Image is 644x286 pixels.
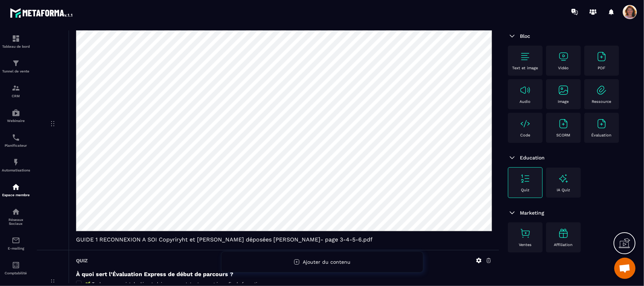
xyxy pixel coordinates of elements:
p: Image [558,99,569,104]
a: automationsautomationsWebinaire [2,103,30,128]
p: Quiz [521,188,529,192]
a: emailemailE-mailing [2,231,30,256]
p: Webinaire [2,119,30,123]
img: text-image no-wra [520,51,531,62]
a: automationsautomationsAutomatisations [2,153,30,177]
a: automationsautomationsEspace membre [2,177,30,202]
p: Affiliation [554,243,573,247]
a: Ouvrir le chat [614,258,636,279]
p: Réseaux Sociaux [2,218,30,226]
img: accountant [12,261,20,269]
img: arrow-down [508,32,516,40]
span: GUIDE 1 RECONNEXION A SOI Copyriryht et [PERSON_NAME] déposées [PERSON_NAME]- page 3-4-5-6.pdf [76,236,492,243]
img: formation [12,34,20,43]
img: text-image no-wra [520,84,531,96]
h5: À quoi sert l’Évaluation Express de début de parcours ? [76,271,492,278]
img: text-image [558,228,569,239]
span: Ajouter du contenu [303,259,350,265]
p: Tunnel de vente [2,69,30,73]
p: PDF [598,66,605,70]
p: Ventes [519,243,532,247]
p: Audio [520,99,531,104]
img: formation [12,84,20,92]
p: Code [520,133,530,138]
img: text-image no-wra [558,84,569,96]
img: text-image no-wra [520,173,531,184]
h6: Quiz [76,258,88,263]
img: text-image no-wra [520,118,531,129]
p: Comptabilité [2,271,30,275]
img: scheduler [12,133,20,142]
p: CRM [2,94,30,98]
img: arrow-down [508,209,516,217]
img: text-image no-wra [596,118,607,129]
span: Marketing [520,210,544,216]
img: text-image no-wra [558,51,569,62]
img: formation [12,59,20,68]
p: Ressource [592,99,611,104]
p: Planificateur [2,144,30,147]
span: Bloc [520,33,530,39]
p: Espace membre [2,193,30,197]
img: logo [10,6,74,19]
a: social-networksocial-networkRéseaux Sociaux [2,202,30,231]
a: formationformationTunnel de vente [2,54,30,78]
img: text-image no-wra [558,118,569,129]
a: accountantaccountantComptabilité [2,256,30,280]
p: SCORM [557,133,570,138]
a: schedulerschedulerPlanificateur [2,128,30,153]
a: formationformationTableau de bord [2,29,30,54]
p: Automatisations [2,168,30,172]
img: automations [12,158,20,167]
img: text-image [558,173,569,184]
a: formationformationCRM [2,78,30,103]
img: automations [12,109,20,117]
p: Évaluation [592,133,612,138]
p: Text et image [512,66,538,70]
span: Education [520,155,545,160]
p: Vidéo [558,66,569,70]
p: E-mailing [2,246,30,250]
img: text-image no-wra [596,51,607,62]
img: text-image no-wra [596,84,607,96]
p: IA Quiz [557,188,570,192]
img: arrow-down [508,153,516,162]
p: Tableau de bord [2,45,30,48]
img: social-network [12,208,20,216]
img: text-image no-wra [520,228,531,239]
img: email [12,236,20,245]
img: automations [12,183,20,191]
